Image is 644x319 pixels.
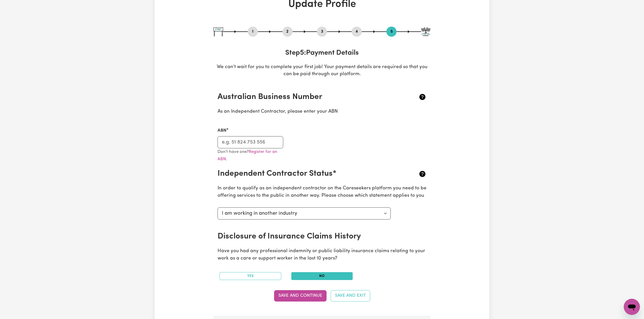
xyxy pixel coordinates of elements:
[218,169,392,178] h2: Independent Contractor Status*
[220,272,281,280] button: Yes
[386,28,397,35] button: Go to step 5
[218,150,277,161] a: Register for an ABN.
[291,272,353,280] button: No
[282,28,293,35] button: Go to step 2
[218,150,277,161] small: Don't have one?
[274,290,327,301] button: Save and Continue
[317,28,327,35] button: Go to step 3
[218,248,426,262] p: Have you had any professional indemnity or public liability insurance claims relating to your wor...
[218,185,426,200] p: In order to qualify as an independent contractor on the Careseekers platform you need to be offer...
[213,64,431,78] p: We can't wait for you to complete your first job! Your payment details are required so that you c...
[218,127,226,134] label: ABN
[248,28,258,35] button: Go to step 1
[218,136,283,148] input: e.g. 51 824 753 556
[331,290,370,301] button: Save and Exit
[218,232,392,241] h2: Disclosure of Insurance Claims History
[352,28,362,35] button: Go to step 4
[624,299,640,315] iframe: Button to launch messaging window
[218,108,426,115] p: As an Independent Contractor, please enter your ABN
[218,92,392,102] h2: Australian Business Number
[213,49,431,57] h3: Step 5 : Payment Details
